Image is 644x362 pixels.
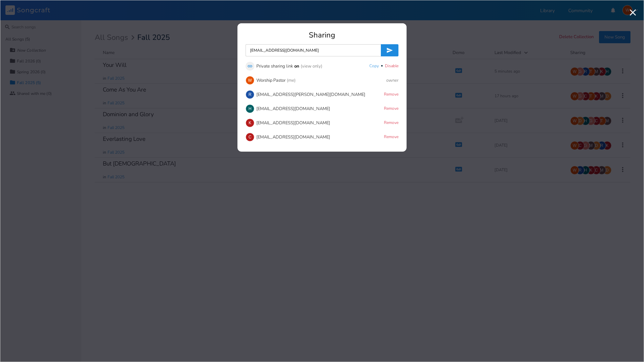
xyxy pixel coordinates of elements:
[246,119,254,127] div: kdanielsvt
[256,135,330,139] div: [EMAIL_ADDRESS][DOMAIN_NAME]
[256,78,285,83] div: Worship Pastor
[246,133,254,141] div: claymatt04
[294,64,299,69] div: on
[384,134,398,140] button: Remove
[246,31,398,39] div: Sharing
[381,44,398,56] button: Invite
[301,64,322,69] div: (view only)
[386,78,398,83] div: owner
[385,63,398,69] button: Disable
[369,63,379,69] button: Copy
[256,64,293,69] div: Private sharing link
[246,104,254,113] div: hpayne217
[246,44,381,56] input: Enter collaborator email
[256,93,365,97] div: [EMAIL_ADDRESS][PERSON_NAME][DOMAIN_NAME]
[384,92,398,98] button: Remove
[287,78,296,83] div: (me)
[384,120,398,126] button: Remove
[246,90,254,99] div: robbushnell
[384,106,398,112] button: Remove
[381,63,383,68] div: •
[256,107,330,111] div: [EMAIL_ADDRESS][DOMAIN_NAME]
[246,76,254,85] div: Worship Pastor
[256,121,330,125] div: [EMAIL_ADDRESS][DOMAIN_NAME]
